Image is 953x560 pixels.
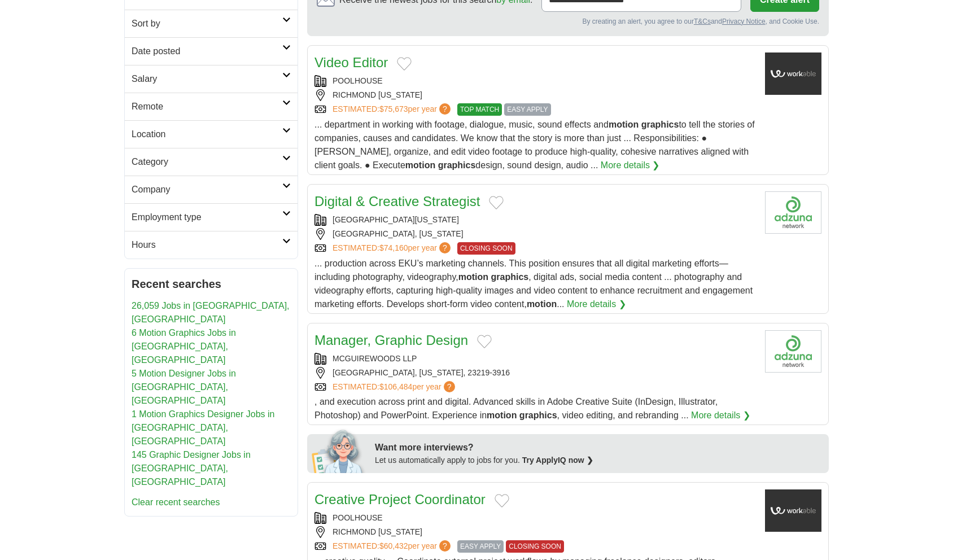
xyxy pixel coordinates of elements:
[125,203,298,231] a: Employment type
[125,10,298,37] a: Sort by
[317,16,819,27] div: By creating an alert, you agree to our and , and Cookie Use.
[333,103,453,116] a: ESTIMATED:$75,673per year?
[132,128,282,141] h2: Location
[132,100,282,113] h2: Remote
[314,353,756,365] div: MCGUIREWOODS LLP
[379,541,408,550] span: $60,432
[314,512,756,524] div: POOLHOUSE
[333,215,459,224] a: [GEOGRAPHIC_DATA][US_STATE]
[132,497,220,507] a: Clear recent searches
[444,381,455,392] span: ?
[125,65,298,93] a: Salary
[527,299,557,309] strong: motion
[132,211,282,224] h2: Employment type
[379,243,408,252] span: $74,160
[439,242,451,253] span: ?
[132,72,282,86] h2: Salary
[379,104,408,113] span: $75,673
[333,242,453,255] a: ESTIMATED:$74,160per year?
[314,333,468,348] a: Manager, Graphic Design
[314,194,480,209] a: Digital & Creative Strategist
[132,369,236,405] a: 5 Motion Designer Jobs in [GEOGRAPHIC_DATA], [GEOGRAPHIC_DATA]
[314,367,756,379] div: [GEOGRAPHIC_DATA], [US_STATE], 23219-3916
[375,441,822,454] div: Want more interviews?
[641,120,679,129] strong: graphics
[132,183,282,196] h2: Company
[333,540,453,553] a: ESTIMATED:$60,432per year?
[519,410,557,420] strong: graphics
[125,37,298,65] a: Date posted
[132,238,282,252] h2: Hours
[132,450,251,487] a: 145 Graphic Designer Jobs in [GEOGRAPHIC_DATA], [GEOGRAPHIC_DATA]
[132,17,282,30] h2: Sort by
[125,176,298,203] a: Company
[314,75,756,87] div: POOLHOUSE
[132,328,236,365] a: 6 Motion Graphics Jobs in [GEOGRAPHIC_DATA], [GEOGRAPHIC_DATA]
[314,89,756,101] div: RICHMOND [US_STATE]
[314,259,753,309] span: ... production across EKU’s marketing channels. This position ensures that all digital marketing ...
[314,228,756,240] div: [GEOGRAPHIC_DATA], [US_STATE]
[405,160,435,170] strong: motion
[691,409,750,422] a: More details ❯
[439,103,451,115] span: ?
[457,242,515,255] span: CLOSING SOON
[132,155,282,169] h2: Category
[132,275,291,292] h2: Recent searches
[314,120,755,170] span: ... department in working with footage, dialogue, music, sound effects and to tell the stories of...
[457,103,502,116] span: TOP MATCH
[438,160,476,170] strong: graphics
[477,335,492,348] button: Add to favorite jobs
[609,120,639,129] strong: motion
[125,120,298,148] a: Location
[487,410,517,420] strong: motion
[489,196,504,209] button: Add to favorite jobs
[765,191,821,234] img: Eastern Kentucky University logo
[765,489,821,532] img: Company logo
[522,456,593,465] a: Try ApplyIQ now ❯
[491,272,528,282] strong: graphics
[125,148,298,176] a: Category
[504,103,550,116] span: EASY APPLY
[132,409,274,446] a: 1 Motion Graphics Designer Jobs in [GEOGRAPHIC_DATA], [GEOGRAPHIC_DATA]
[495,494,509,508] button: Add to favorite jobs
[312,428,366,473] img: apply-iq-scientist.png
[375,454,822,466] div: Let us automatically apply to jobs for you.
[314,492,486,507] a: Creative Project Coordinator
[314,55,388,70] a: Video Editor
[132,45,282,58] h2: Date posted
[314,526,756,538] div: RICHMOND [US_STATE]
[506,540,564,553] span: CLOSING SOON
[567,297,626,311] a: More details ❯
[379,382,412,391] span: $106,484
[314,397,718,420] span: , and execution across print and digital. Advanced skills in Adobe Creative Suite (InDesign, Illu...
[601,159,660,172] a: More details ❯
[458,272,488,282] strong: motion
[457,540,504,553] span: EASY APPLY
[125,231,298,259] a: Hours
[722,17,766,25] a: Privacy Notice
[333,381,457,393] a: ESTIMATED:$106,484per year?
[125,93,298,120] a: Remote
[694,17,711,25] a: T&Cs
[132,301,290,324] a: 26,059 Jobs in [GEOGRAPHIC_DATA], [GEOGRAPHIC_DATA]
[765,330,821,373] img: Company logo
[439,540,451,552] span: ?
[397,57,412,71] button: Add to favorite jobs
[765,53,821,95] img: Company logo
